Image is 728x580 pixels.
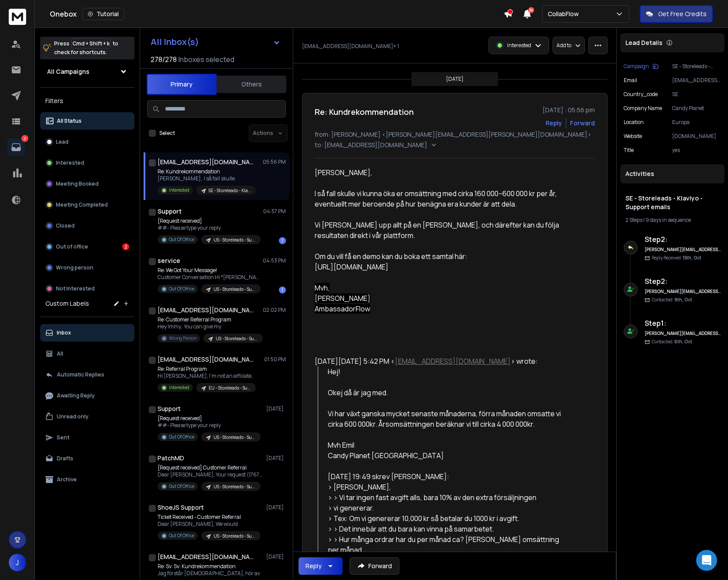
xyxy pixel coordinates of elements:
a: 2 [7,138,25,156]
p: Interested [169,384,189,391]
p: Dear [PERSON_NAME], We would [158,521,261,528]
span: AmbassadorFlow [315,304,370,314]
p: Get Free Credits [658,10,707,18]
p: Out Of Office [169,483,194,490]
p: Wrong Person [169,335,196,342]
h3: Inboxes selected [179,54,234,65]
span: 6th, Oct [674,338,692,345]
p: Out of office [56,243,88,250]
span: 9 days in sequence [646,216,691,224]
p: US - Storeleads - Support emails - CollabCenter [213,533,255,539]
p: Jag förstår [DEMOGRAPHIC_DATA], hör av [158,570,262,577]
p: SE - Storeleads - Klaviyo - Support emails [209,187,251,194]
h6: [PERSON_NAME][EMAIL_ADDRESS][PERSON_NAME][DOMAIN_NAME] [645,246,721,253]
button: Interested [40,154,134,172]
button: Get Free Credits [640,5,713,23]
p: to: [EMAIL_ADDRESS][DOMAIN_NAME] [315,141,429,149]
p: Out Of Office [169,286,194,292]
p: 02:02 PM [263,307,286,314]
p: Not Interested [56,285,95,292]
p: SE [672,91,721,98]
p: [DATE] [266,504,286,511]
p: Europa [672,119,721,126]
h1: Support [158,207,182,216]
p: Out Of Office [169,236,194,243]
p: US - Storeleads - Support emails - CollabCenter [213,434,255,441]
p: 01:50 PM [264,356,286,363]
button: Drafts [40,450,134,467]
p: Company Name [624,105,662,112]
h1: PatchMD [158,454,184,463]
button: Closed [40,217,134,235]
p: [DATE] [266,405,286,412]
p: [DATE] [266,455,286,462]
p: EU - Storeleads - Support emails - CollabCenter [209,385,251,391]
h1: Support [158,404,181,413]
h1: SE - Storeleads - Klaviyo - Support emails [625,194,719,211]
span: 15th, Oct [683,255,701,261]
p: ##- Please type your reply [158,422,261,429]
p: Candy Planet [672,105,721,112]
button: All [40,345,134,362]
h1: service [158,256,180,265]
button: Inbox [40,324,134,342]
p: ##- Please type your reply [158,224,261,231]
button: Reply [546,119,562,128]
p: yes [672,147,721,154]
p: US - Storeleads - Support emails - CollabCenter [213,237,255,243]
p: location [624,119,644,126]
p: [DATE] [446,76,464,83]
span: 2 Steps [625,216,642,224]
p: Email [624,77,637,84]
p: Reply Received [652,255,701,261]
button: Primary [147,74,216,95]
button: Not Interested [40,280,134,297]
p: Re: Referral Program [158,366,256,373]
p: Closed [56,222,75,229]
p: Automatic Replies [57,371,104,378]
div: 2 [122,243,129,250]
div: Onebox [50,8,504,20]
p: US - Storeleads - Support emails - CollabCenter [216,335,258,342]
p: [EMAIL_ADDRESS][DOMAIN_NAME] + 1 [302,43,399,50]
button: Forward [350,557,399,575]
button: Tutorial [82,8,124,20]
button: J [9,554,26,571]
p: Awaiting Reply [57,392,95,399]
button: Meeting Booked [40,175,134,193]
p: [Request received] Customer Referral [158,464,262,471]
h1: [EMAIL_ADDRESS][DOMAIN_NAME] [158,552,254,561]
p: All Status [57,117,82,124]
p: Interested [56,159,84,166]
button: Wrong person [40,259,134,276]
button: Others [216,75,286,94]
p: Re: Sv: Sv: Kundrekommendation [158,563,262,570]
p: Re: Customer Referral Program [158,316,262,323]
p: [PERSON_NAME], I så fall skulle [158,175,256,182]
p: All [57,350,63,357]
p: Customer Conversation Hi *[PERSON_NAME]*! Thanks [158,274,262,281]
button: Meeting Completed [40,196,134,214]
h1: [EMAIL_ADDRESS][DOMAIN_NAME] +1 [158,158,254,166]
h1: Re: Kundrekommendation [315,106,414,118]
p: Hey Immy, You can give my [158,323,262,330]
div: Reply [306,562,322,570]
span: Cmd + Shift + k [71,38,111,48]
button: All Campaigns [40,63,134,80]
p: Campaign [624,63,649,70]
button: Unread only [40,408,134,425]
p: Ticket Received - Customer Referral [158,514,261,521]
div: 1 [279,287,286,293]
p: [DATE] : 05:56 pm [543,106,595,114]
a: [EMAIL_ADDRESS][DOMAIN_NAME] [395,356,511,366]
span: 278 / 278 [151,54,177,65]
button: All Inbox(s) [144,33,288,51]
h1: ShoeJS Support [158,503,204,512]
p: Dear [PERSON_NAME], Your request (176788) [158,471,262,478]
h3: Custom Labels [45,299,89,308]
button: Reply [299,557,343,575]
p: Add to [556,42,571,49]
p: 04:53 PM [263,257,286,264]
p: US - Storeleads - Support emails - CollabCenter [213,483,255,490]
div: [PERSON_NAME], I så fall skulle vi kunna öka er omsättning med cirka 160 000–600 000 kr per år, e... [315,167,570,262]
